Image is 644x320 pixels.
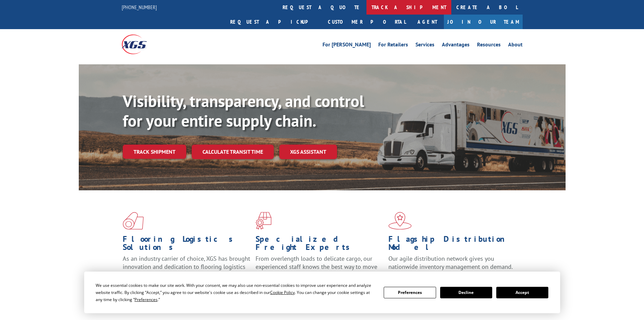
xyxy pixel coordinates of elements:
a: Join Our Team [444,15,523,29]
a: Request a pickup [225,15,323,29]
a: Services [415,42,434,49]
img: xgs-icon-flagship-distribution-model-red [388,212,412,230]
a: Resources [477,42,501,49]
img: xgs-icon-total-supply-chain-intelligence-red [123,212,144,230]
div: Cookie Consent Prompt [84,272,560,313]
span: Preferences [135,297,158,302]
h1: Specialized Freight Experts [256,235,383,255]
h1: Flooring Logistics Solutions [123,235,251,255]
a: Customer Portal [323,15,411,29]
a: XGS ASSISTANT [279,145,337,159]
button: Preferences [384,287,436,298]
h1: Flagship Distribution Model [388,235,516,255]
span: Cookie Policy [270,290,295,295]
b: Visibility, transparency, and control for your entire supply chain. [123,90,364,131]
a: For [PERSON_NAME] [323,42,371,49]
a: Agent [411,15,444,29]
span: Our agile distribution network gives you nationwide inventory management on demand. [388,255,513,271]
a: Advantages [442,42,470,49]
a: Calculate transit time [192,145,274,159]
img: xgs-icon-focused-on-flooring-red [256,212,271,230]
button: Decline [440,287,492,298]
a: [PHONE_NUMBER] [122,4,157,10]
div: We use essential cookies to make our site work. With your consent, we may also use non-essential ... [96,282,376,303]
a: Track shipment [123,145,186,159]
a: About [508,42,523,49]
button: Accept [496,287,548,298]
p: From overlength loads to delicate cargo, our experienced staff knows the best way to move your fr... [256,255,383,285]
a: For Retailers [378,42,408,49]
span: As an industry carrier of choice, XGS has brought innovation and dedication to flooring logistics... [123,255,250,279]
